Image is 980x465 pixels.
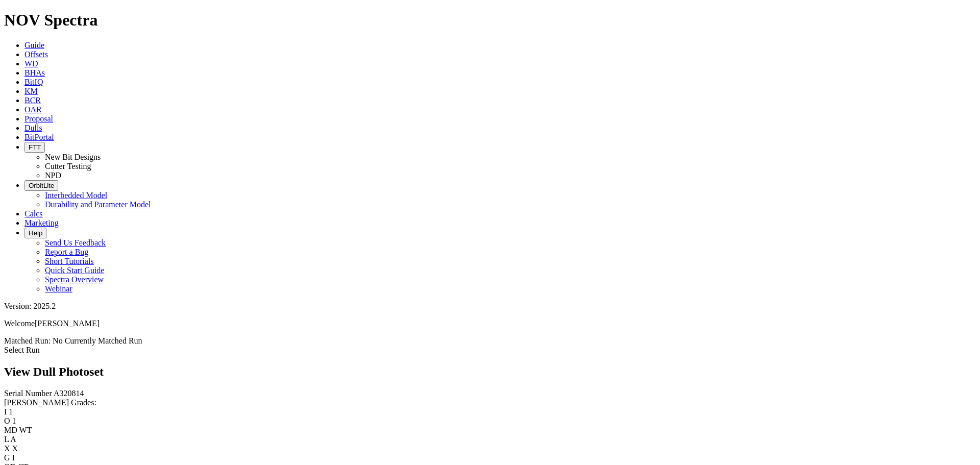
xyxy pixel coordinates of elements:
a: Spectra Overview [45,275,104,284]
span: WT [19,426,32,434]
a: OAR [24,105,42,114]
label: G [4,453,10,462]
p: Welcome [4,319,976,328]
a: Durability and Parameter Model [45,200,151,209]
h1: NOV Spectra [4,11,976,30]
span: 1 [12,417,16,425]
a: Select Run [4,346,40,354]
span: No Currently Matched Run [53,336,142,345]
div: Version: 2025.2 [4,302,976,311]
a: Proposal [24,114,53,123]
label: L [4,435,9,444]
a: Marketing [24,218,59,227]
a: New Bit Designs [45,153,101,161]
span: X [12,444,18,453]
div: [PERSON_NAME] Grades: [4,398,976,407]
a: Quick Start Guide [45,266,104,275]
a: Dulls [24,124,42,132]
a: KM [24,87,38,95]
a: Offsets [24,50,48,59]
label: O [4,417,10,425]
span: Help [29,229,42,237]
a: BHAs [24,68,45,77]
a: Calcs [24,209,43,218]
span: A [10,435,16,444]
a: Send Us Feedback [45,238,106,247]
a: Guide [24,41,44,50]
a: Interbedded Model [45,191,107,200]
a: BitPortal [24,133,54,141]
a: Cutter Testing [45,162,91,170]
button: OrbitLite [24,180,58,191]
label: I [4,407,7,416]
span: A320814 [54,389,84,398]
a: NPD [45,171,61,180]
label: MD [4,426,17,434]
span: FTT [29,143,41,151]
a: Report a Bug [45,248,88,256]
h2: View Dull Photoset [4,365,976,379]
a: BitIQ [24,78,43,86]
button: Help [24,228,46,238]
a: Short Tutorials [45,257,94,265]
label: Serial Number [4,389,52,398]
a: WD [24,59,38,68]
span: 1 [9,407,13,416]
a: BCR [24,96,41,105]
span: [PERSON_NAME] [35,319,100,328]
label: X [4,444,10,453]
a: Webinar [45,284,72,293]
span: Matched Run: [4,336,51,345]
span: I [12,453,15,462]
button: FTT [24,142,45,153]
span: OrbitLite [29,182,54,189]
